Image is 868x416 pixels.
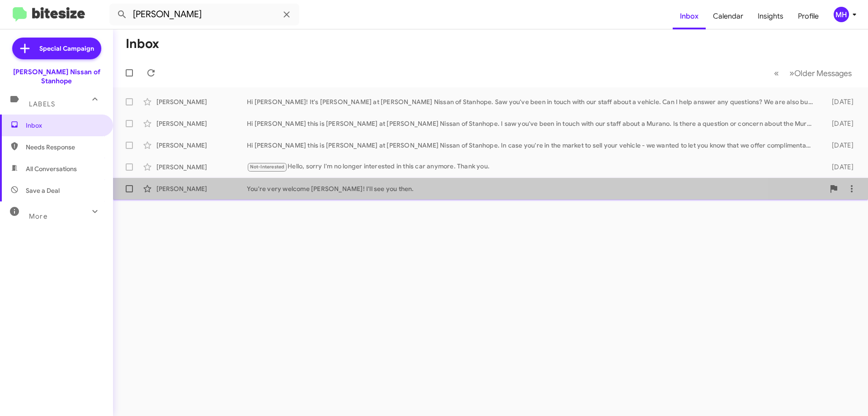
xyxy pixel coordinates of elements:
[109,4,299,25] input: Search
[826,7,858,22] button: MH
[247,184,825,193] div: You're very welcome [PERSON_NAME]! I'll see you then.
[29,100,55,108] span: Labels
[817,119,861,128] div: [DATE]
[12,38,101,59] a: Special Campaign
[39,44,94,53] span: Special Campaign
[817,141,861,150] div: [DATE]
[769,64,857,82] nav: Page navigation example
[794,68,852,78] span: Older Messages
[750,3,791,29] a: Insights
[247,97,817,106] div: Hi [PERSON_NAME]! It's [PERSON_NAME] at [PERSON_NAME] Nissan of Stanhope. Saw you've been in touc...
[26,164,77,173] span: All Conversations
[784,64,857,82] button: Next
[834,7,849,22] div: MH
[817,163,861,172] div: [DATE]
[769,64,784,82] button: Previous
[156,119,247,128] div: [PERSON_NAME]
[673,3,706,29] a: Inbox
[26,121,103,130] span: Inbox
[26,186,60,195] span: Save a Deal
[247,119,817,128] div: Hi [PERSON_NAME] this is [PERSON_NAME] at [PERSON_NAME] Nissan of Stanhope. I saw you've been in ...
[156,163,247,172] div: [PERSON_NAME]
[26,143,103,152] span: Needs Response
[247,162,817,172] div: Hello, sorry I'm no longer interested in this car anymore. Thank you.
[126,37,159,51] h1: Inbox
[156,184,247,193] div: [PERSON_NAME]
[706,3,750,29] a: Calendar
[789,67,794,79] span: »
[156,97,247,106] div: [PERSON_NAME]
[29,212,47,220] span: More
[791,3,826,29] a: Profile
[247,141,817,150] div: Hi [PERSON_NAME] this is [PERSON_NAME] at [PERSON_NAME] Nissan of Stanhope. In case you're in the...
[156,141,247,150] div: [PERSON_NAME]
[817,97,861,106] div: [DATE]
[774,67,779,79] span: «
[250,164,285,170] span: Not-Interested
